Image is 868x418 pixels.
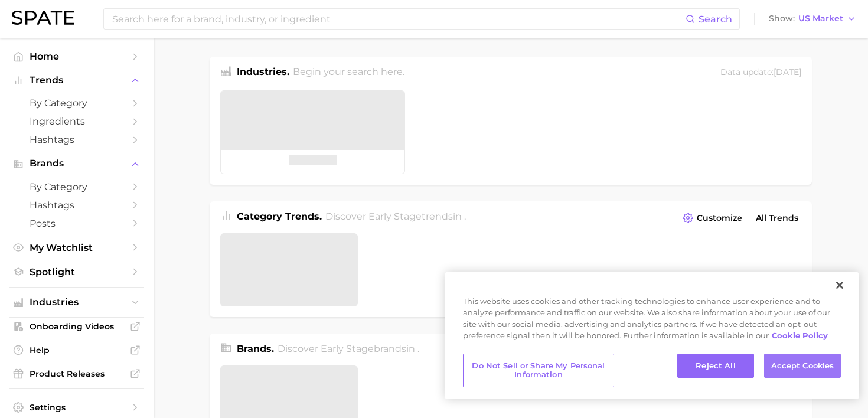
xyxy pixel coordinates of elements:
[9,155,144,172] button: Brands
[30,116,124,127] span: Ingredients
[30,321,124,332] span: Onboarding Videos
[237,343,274,354] span: Brands .
[325,211,466,222] span: Discover Early Stage trends in .
[9,293,144,311] button: Industries
[30,266,124,277] span: Spotlight
[699,14,732,25] span: Search
[30,51,124,62] span: Home
[697,213,742,223] span: Customize
[764,354,841,378] button: Accept Cookies
[111,9,686,29] input: Search here for a brand, industry, or ingredient
[9,214,144,233] a: Posts
[9,318,144,335] a: Onboarding Videos
[677,354,754,378] button: Reject All
[9,47,144,66] a: Home
[463,354,614,387] button: Do Not Sell or Share My Personal Information, Opens the preference center dialog
[9,239,144,257] a: My Watchlist
[9,130,144,149] a: Hashtags
[445,272,859,399] div: Cookie banner
[827,272,853,298] button: Close
[30,97,124,109] span: by Category
[9,71,144,89] button: Trends
[9,341,144,359] a: Help
[30,75,124,86] span: Trends
[9,112,144,130] a: Ingredients
[12,11,74,25] img: SPATE
[237,211,322,222] span: Category Trends .
[30,134,124,145] span: Hashtags
[30,368,124,379] span: Product Releases
[293,65,404,81] h2: Begin your search here.
[9,263,144,281] a: Spotlight
[30,218,124,229] span: Posts
[30,242,124,253] span: My Watchlist
[9,196,144,214] a: Hashtags
[30,200,124,211] span: Hashtags
[753,210,801,226] a: All Trends
[720,65,801,81] div: Data update: [DATE]
[278,343,419,354] span: Discover Early Stage brands in .
[766,11,859,27] button: ShowUS Market
[30,158,124,169] span: Brands
[30,345,124,355] span: Help
[30,297,124,308] span: Industries
[30,402,124,413] span: Settings
[9,399,144,416] a: Settings
[798,15,843,22] span: US Market
[769,15,795,22] span: Show
[9,94,144,112] a: by Category
[756,213,798,223] span: All Trends
[237,65,289,81] h1: Industries.
[30,181,124,192] span: by Category
[445,296,859,348] div: This website uses cookies and other tracking technologies to enhance user experience and to analy...
[9,365,144,383] a: Product Releases
[680,210,745,226] button: Customize
[772,331,828,340] a: More information about your privacy, opens in a new tab
[445,272,859,399] div: Privacy
[9,178,144,196] a: by Category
